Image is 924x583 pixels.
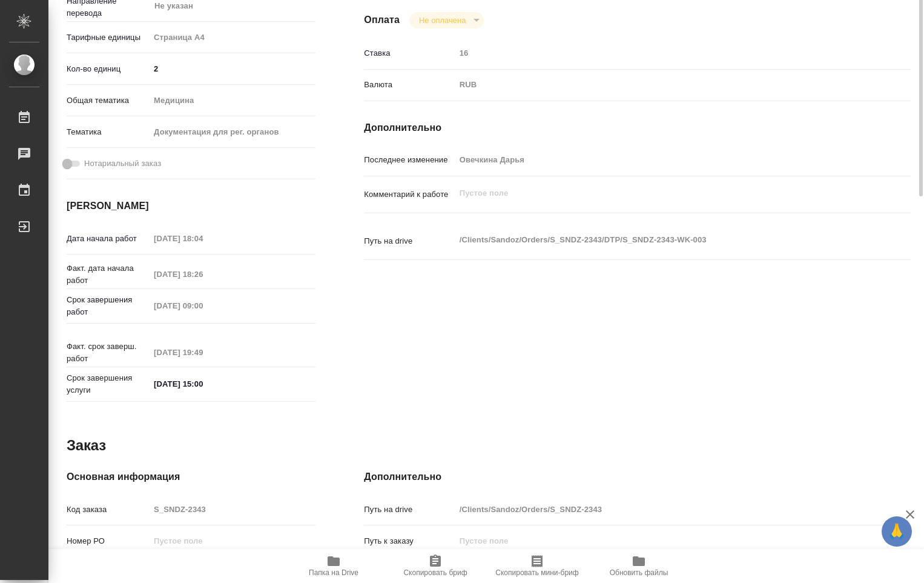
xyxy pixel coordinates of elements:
[455,75,865,95] div: RUB
[67,535,150,547] p: Номер РО
[364,13,400,27] h4: Оплата
[67,95,150,107] p: Общая тематика
[150,230,256,247] input: Пустое поле
[455,230,865,250] textarea: /Clients/Sandoz/Orders/S_SNDZ-2343/DTP/S_SNDZ-2343-WK-003
[150,27,315,48] div: Страница А4
[364,504,455,516] p: Путь на drive
[67,470,315,484] h4: Основная информация
[150,501,315,518] input: Пустое поле
[67,199,315,213] h4: [PERSON_NAME]
[364,154,455,166] p: Последнее изменение
[455,532,865,550] input: Пустое поле
[415,15,469,25] button: Не оплачена
[150,375,256,393] input: ✎ Введи что-нибудь
[886,519,907,544] span: 🙏
[364,79,455,91] p: Валюта
[364,47,455,59] p: Ставка
[67,341,150,365] p: Факт. срок заверш. работ
[455,151,865,168] input: Пустое поле
[409,12,484,28] div: Не оплачена
[67,504,150,516] p: Код заказа
[610,568,668,577] span: Обновить файлы
[403,568,467,577] span: Скопировать бриф
[486,549,588,583] button: Скопировать мини-бриф
[67,294,150,318] p: Срок завершения работ
[364,470,911,484] h4: Дополнительно
[364,188,455,201] p: Комментарий к работе
[150,297,256,315] input: Пустое поле
[455,501,865,518] input: Пустое поле
[364,121,911,135] h4: Дополнительно
[364,235,455,247] p: Путь на drive
[67,436,106,455] h2: Заказ
[455,44,865,62] input: Пустое поле
[364,535,455,547] p: Путь к заказу
[67,262,150,287] p: Факт. дата начала работ
[84,158,161,170] span: Нотариальный заказ
[67,63,150,75] p: Кол-во единиц
[67,126,150,138] p: Тематика
[67,372,150,396] p: Срок завершения услуги
[150,90,315,111] div: Медицина
[67,233,150,245] p: Дата начала работ
[495,568,578,577] span: Скопировать мини-бриф
[309,568,358,577] span: Папка на Drive
[150,344,256,361] input: Пустое поле
[67,32,150,44] p: Тарифные единицы
[882,516,912,547] button: 🙏
[150,532,315,550] input: Пустое поле
[384,549,486,583] button: Скопировать бриф
[150,122,315,142] div: Документация для рег. органов
[588,549,690,583] button: Обновить файлы
[150,60,315,78] input: ✎ Введи что-нибудь
[283,549,384,583] button: Папка на Drive
[150,265,256,283] input: Пустое поле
